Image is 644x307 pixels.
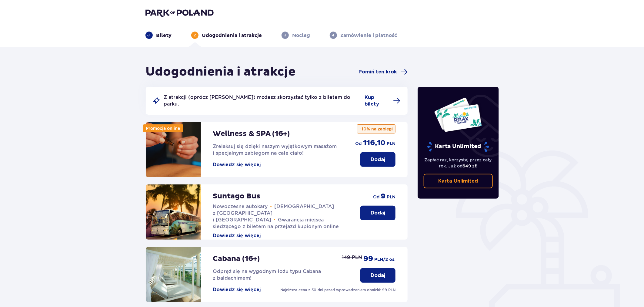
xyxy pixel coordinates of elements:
[365,94,389,107] span: Kup bilety
[213,232,261,239] button: Dowiedz się więcej
[202,32,262,39] p: Udogodnienia i atrakcje
[146,184,201,240] img: attraction
[373,194,379,200] span: od
[280,287,395,293] p: Najniższa cena z 30 dni przed wprowadzeniem obniżki: 99 PLN
[146,122,201,177] img: attraction
[462,164,476,168] span: 649 zł
[360,206,395,220] button: Dodaj
[282,32,310,39] div: 3Nocleg
[360,268,395,283] button: Dodaj
[284,32,286,38] p: 3
[371,272,385,279] p: Dodaj
[438,178,478,184] p: Karta Unlimited
[164,94,361,107] p: Z atrakcji (oprócz [PERSON_NAME]) możesz skorzystać tylko z biletem do parku.
[342,254,362,261] p: 149 PLN
[371,210,385,216] p: Dodaj
[381,192,385,201] span: 9
[213,192,261,201] p: Suntago Bus
[213,268,321,281] span: Odpręż się na wygodnym łożu typu Cabana z baldachimem!
[270,204,272,210] span: •
[194,32,196,38] p: 2
[363,254,373,263] span: 99
[424,174,493,188] a: Karta Unlimited
[274,217,276,223] span: •
[156,32,172,39] p: Bilety
[363,138,385,147] span: 116,10
[341,32,397,39] p: Zamówienie i płatność
[332,32,335,38] p: 4
[213,129,290,138] p: Wellness & SPA (16+)
[213,254,260,263] p: Cabana (16+)
[145,32,172,39] div: Bilety
[371,156,385,163] p: Dodaj
[359,69,397,75] span: Pomiń ten krok
[359,68,408,76] a: Pomiń ten krok
[146,247,201,302] img: attraction
[145,8,214,17] img: Park of Poland logo
[292,32,310,39] p: Nocleg
[387,141,395,147] span: PLN
[357,124,395,133] p: -10% na zabiegi
[213,286,261,293] button: Dowiedz się więcej
[213,204,268,209] span: Nowoczesne autokary
[213,204,334,223] span: [DEMOGRAPHIC_DATA] z [GEOGRAPHIC_DATA] i [GEOGRAPHIC_DATA]
[427,141,490,152] p: Karta Unlimited
[360,152,395,167] button: Dodaj
[424,157,493,169] p: Zapłać raz, korzystaj przez cały rok. Już od !
[213,161,261,168] button: Dowiedz się więcej
[374,257,395,263] span: PLN /2 os.
[143,124,183,132] div: Promocja online
[355,140,362,147] span: od
[434,97,482,132] img: Dwie karty całoroczne do Suntago z napisem 'UNLIMITED RELAX', na białym tle z tropikalnymi liśćmi...
[191,32,262,39] div: 2Udogodnienia i atrakcje
[330,32,397,39] div: 4Zamówienie i płatność
[146,64,296,79] h1: Udogodnienia i atrakcje
[213,143,337,156] span: Zrelaksuj się dzięki naszym wyjątkowym masażom i specjalnym zabiegom na całe ciało!
[365,94,400,107] a: Kup bilety
[387,194,395,200] span: PLN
